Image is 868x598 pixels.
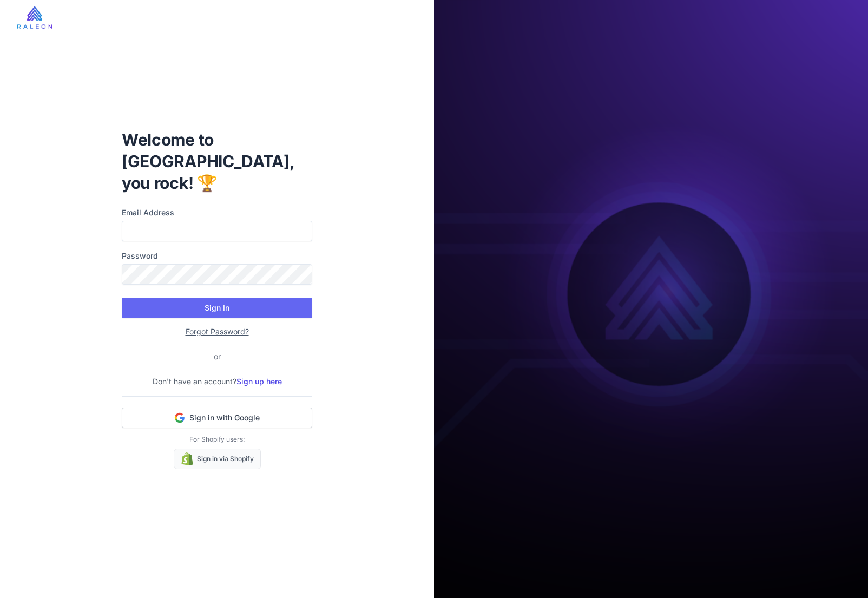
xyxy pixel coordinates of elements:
p: Don't have an account? [122,376,312,387]
h1: Welcome to [GEOGRAPHIC_DATA], you rock! 🏆 [122,129,312,194]
label: Password [122,250,312,262]
button: Sign In [122,298,312,318]
div: or [205,351,229,363]
a: Sign in via Shopify [174,449,261,469]
p: For Shopify users: [122,435,312,444]
button: Sign in with Google [122,408,312,428]
img: raleon-logo-whitebg.9aac0268.jpg [17,6,52,29]
span: Sign in with Google [189,412,260,423]
label: Email Address [122,207,312,219]
a: Forgot Password? [186,327,249,336]
a: Sign up here [236,377,282,386]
